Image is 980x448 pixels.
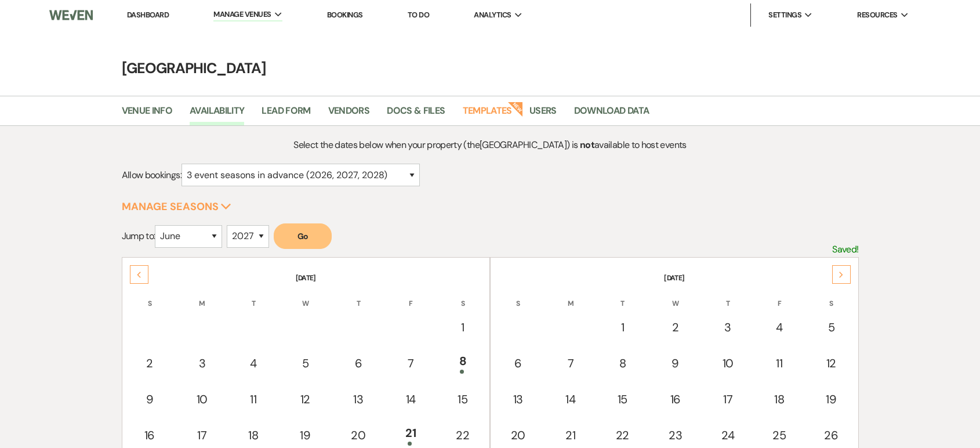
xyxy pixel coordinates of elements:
[603,391,641,408] div: 15
[437,284,488,309] th: S
[474,9,511,21] span: Analytics
[392,424,430,446] div: 21
[234,355,272,372] div: 4
[130,355,169,372] div: 2
[183,391,221,408] div: 10
[213,138,766,153] p: Select the dates below when your property (the [GEOGRAPHIC_DATA] ) is available to host events
[177,284,227,309] th: M
[545,284,596,309] th: M
[213,9,271,20] span: Manage Venues
[655,319,695,336] div: 2
[649,284,701,309] th: W
[339,391,378,408] div: 13
[655,355,695,372] div: 9
[286,391,324,408] div: 12
[286,427,324,444] div: 19
[328,103,370,125] a: Vendors
[603,427,641,444] div: 22
[130,391,169,408] div: 9
[387,103,445,125] a: Docs & Files
[597,284,648,309] th: T
[655,391,695,408] div: 16
[392,391,430,408] div: 14
[122,230,155,242] span: Jump to:
[228,284,278,309] th: T
[760,355,798,372] div: 11
[408,10,429,20] a: To Do
[498,355,538,372] div: 6
[339,427,378,444] div: 20
[463,103,512,125] a: Templates
[443,391,482,408] div: 15
[72,58,908,78] h4: [GEOGRAPHIC_DATA]
[754,284,804,309] th: F
[492,259,857,283] th: [DATE]
[812,391,851,408] div: 19
[327,10,363,20] a: Bookings
[234,427,272,444] div: 18
[709,355,747,372] div: 10
[443,319,482,336] div: 1
[130,427,169,444] div: 16
[262,103,310,125] a: Lead Form
[709,427,747,444] div: 24
[274,223,332,249] button: Go
[183,355,221,372] div: 3
[574,103,649,125] a: Download Data
[832,242,858,257] p: Saved!
[124,284,176,309] th: S
[507,100,524,117] strong: New
[124,259,489,283] th: [DATE]
[760,391,798,408] div: 18
[709,319,747,336] div: 3
[190,103,244,125] a: Availability
[603,319,641,336] div: 1
[768,9,801,21] span: Settings
[760,319,798,336] div: 4
[498,391,538,408] div: 13
[443,427,482,444] div: 22
[122,169,182,181] span: Allow bookings:
[812,427,851,444] div: 26
[805,284,857,309] th: S
[183,427,221,444] div: 17
[286,355,324,372] div: 5
[812,355,851,372] div: 12
[443,352,482,374] div: 8
[709,391,747,408] div: 17
[603,355,641,372] div: 8
[498,427,538,444] div: 20
[551,355,589,372] div: 7
[122,201,231,212] button: Manage Seasons
[392,355,430,372] div: 7
[703,284,753,309] th: T
[580,139,594,151] strong: not
[551,427,589,444] div: 21
[332,284,384,309] th: T
[812,319,851,336] div: 5
[655,427,695,444] div: 23
[127,10,169,20] a: Dashboard
[122,103,173,125] a: Venue Info
[280,284,331,309] th: W
[529,103,557,125] a: Users
[339,355,378,372] div: 6
[551,391,589,408] div: 14
[49,3,93,27] img: Weven Logo
[857,9,897,21] span: Resources
[492,284,544,309] th: S
[234,391,272,408] div: 11
[386,284,436,309] th: F
[760,427,798,444] div: 25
